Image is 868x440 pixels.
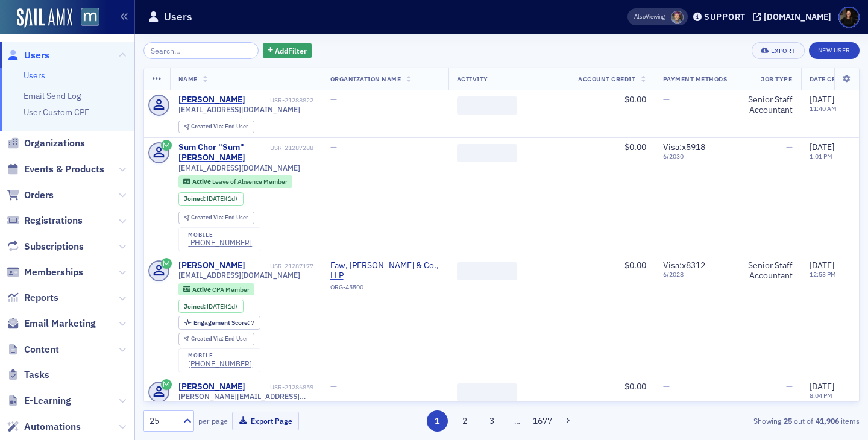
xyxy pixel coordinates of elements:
[178,121,254,133] div: Created Via: End User
[330,283,440,295] div: ORG-45500
[178,333,254,345] div: Created Via: End User
[7,343,59,356] a: Content
[270,144,313,152] div: USR-21287288
[663,152,731,160] span: 6 / 2030
[178,271,300,280] span: [EMAIL_ADDRESS][DOMAIN_NAME]
[810,260,834,271] span: [DATE]
[7,137,85,150] a: Organizations
[191,335,225,342] span: Created Via :
[178,192,244,206] div: Joined: 2025-08-28 00:00:00
[810,152,832,160] time: 1:01 PM
[7,214,83,227] a: Registrations
[178,175,293,187] div: Active: Active: Leave of Absence Member
[663,260,705,271] span: Visa : x8312
[457,144,517,162] span: ‌
[207,302,225,310] span: [DATE]
[178,283,255,295] div: Active: Active: CPA Member
[24,214,83,227] span: Registrations
[247,262,313,270] div: USR-21287177
[752,42,804,59] button: Export
[330,94,337,105] span: —
[198,415,228,426] label: per page
[191,336,248,342] div: End User
[24,420,81,433] span: Automations
[178,142,268,163] a: Sum Chor "Sum" [PERSON_NAME]
[482,410,503,432] button: 3
[7,420,81,433] a: Automations
[24,107,89,118] a: User Custom CPE
[509,415,526,426] span: …
[178,382,245,392] div: [PERSON_NAME]
[7,49,49,62] a: Users
[191,215,248,221] div: End User
[212,285,250,294] span: CPA Member
[207,303,237,310] div: (1d)
[247,96,313,104] div: USR-21288822
[624,94,646,105] span: $0.00
[24,266,83,279] span: Memberships
[427,410,448,432] button: 1
[188,359,252,368] a: [PHONE_NUMBER]
[149,415,176,427] div: 25
[671,11,684,24] span: Meghan Will
[781,415,794,426] strong: 25
[810,391,832,400] time: 8:04 PM
[771,48,796,54] div: Export
[457,383,517,401] span: ‌
[634,13,646,20] div: Also
[24,240,84,253] span: Subscriptions
[810,75,857,83] span: Date Created
[178,300,244,313] div: Joined: 2025-08-28 00:00:00
[809,42,860,59] a: New User
[7,291,58,304] a: Reports
[24,394,71,407] span: E-Learning
[178,260,245,271] a: [PERSON_NAME]
[143,42,259,59] input: Search…
[810,94,834,105] span: [DATE]
[207,195,237,203] div: (1d)
[663,75,728,83] span: Payment Methods
[7,368,49,382] a: Tasks
[624,381,646,392] span: $0.00
[457,262,517,280] span: ‌
[188,231,252,239] div: mobile
[24,189,54,202] span: Orders
[663,94,670,105] span: —
[578,75,635,83] span: Account Credit
[7,394,71,407] a: E-Learning
[24,163,104,176] span: Events & Products
[178,75,198,83] span: Name
[178,392,313,401] span: [PERSON_NAME][EMAIL_ADDRESS][PERSON_NAME][DOMAIN_NAME]
[191,124,248,130] div: End User
[24,70,45,81] a: Users
[178,316,260,329] div: Engagement Score: 7
[188,352,252,359] div: mobile
[193,319,254,326] div: 7
[207,194,225,203] span: [DATE]
[813,415,841,426] strong: 41,906
[810,381,834,392] span: [DATE]
[624,260,646,271] span: $0.00
[7,189,54,202] a: Orders
[764,11,831,22] div: [DOMAIN_NAME]
[704,11,746,22] div: Support
[183,285,249,293] a: Active CPA Member
[24,343,59,356] span: Content
[457,75,488,83] span: Activity
[532,410,553,432] button: 1677
[748,260,793,281] div: Senior Staff Accountant
[232,412,299,430] button: Export Page
[810,270,836,278] time: 12:53 PM
[17,8,72,28] img: SailAMX
[178,163,300,172] span: [EMAIL_ADDRESS][DOMAIN_NAME]
[748,95,793,116] div: Senior Staff Accountant
[72,8,99,28] a: View Homepage
[663,142,705,152] span: Visa : x5918
[212,177,288,186] span: Leave of Absence Member
[247,383,313,391] div: USR-21286859
[330,142,337,152] span: —
[24,368,49,382] span: Tasks
[164,10,192,24] h1: Users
